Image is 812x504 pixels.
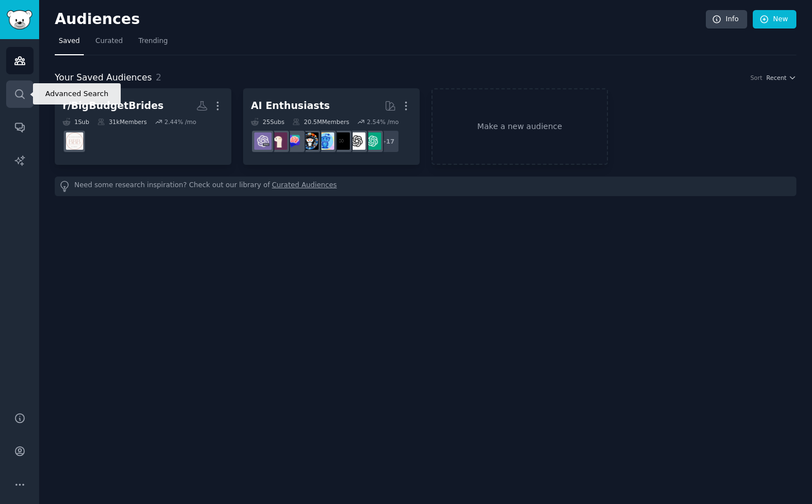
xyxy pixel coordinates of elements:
img: BigBudgetBrides [66,132,83,150]
img: ArtificialInteligence [333,132,350,150]
div: 31k Members [97,118,147,126]
span: Saved [59,36,80,46]
img: ChatGPT [364,132,381,150]
h2: Audiences [55,11,706,28]
img: GummySearch logo [7,10,32,30]
img: artificial [317,132,334,150]
a: Curated Audiences [272,180,337,192]
div: 2.54 % /mo [367,118,398,126]
a: Saved [55,32,84,55]
a: Make a new audience [431,88,608,165]
img: OpenAI [348,132,365,150]
a: AI Enthusiasts25Subs20.5MMembers2.54% /mo+17ChatGPTOpenAIArtificialInteligenceartificialaiArtChat... [243,88,420,165]
div: r/BigBudgetBrides [63,99,164,113]
div: 20.5M Members [292,118,349,126]
a: Curated [92,32,127,55]
span: Your Saved Audiences [55,71,152,85]
a: r/BigBudgetBrides1Sub31kMembers2.44% /moBigBudgetBrides [55,88,231,165]
div: + 17 [376,130,400,153]
a: Info [706,10,747,29]
img: LocalLLaMA [270,132,287,150]
img: ChatGPTPro [254,132,272,150]
img: aiArt [301,132,319,150]
a: New [753,10,796,29]
span: Trending [139,36,168,46]
span: 2 [156,72,162,83]
img: ChatGPTPromptGenius [286,132,303,150]
div: Sort [751,74,763,82]
button: Recent [766,74,796,82]
div: 25 Sub s [251,118,284,126]
a: Trending [135,32,172,55]
span: Curated [96,36,123,46]
div: 2.44 % /mo [164,118,196,126]
div: 1 Sub [63,118,89,126]
span: Recent [766,74,786,82]
div: AI Enthusiasts [251,99,330,113]
div: Need some research inspiration? Check out our library of [55,177,796,196]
